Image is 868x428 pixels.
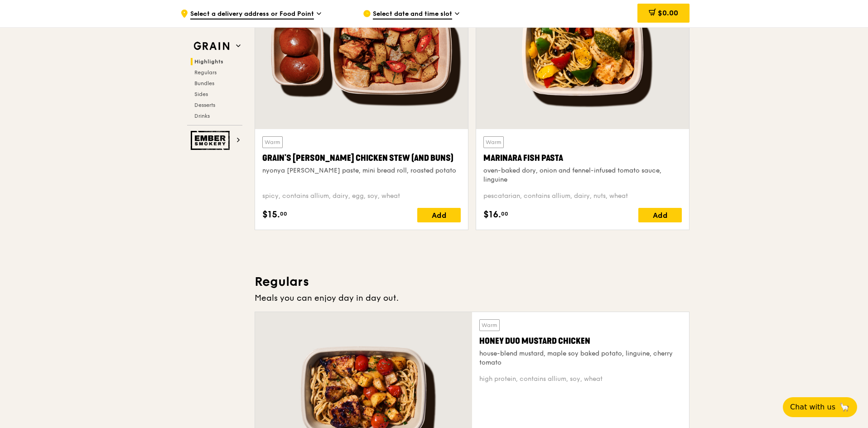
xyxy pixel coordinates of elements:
[194,102,215,108] span: Desserts
[417,208,461,222] div: Add
[790,402,835,413] span: Chat with us
[638,208,682,222] div: Add
[783,397,857,417] button: Chat with us🦙
[191,131,232,150] img: Ember Smokery web logo
[280,210,287,217] span: 00
[483,136,504,148] div: Warm
[479,335,682,347] div: Honey Duo Mustard Chicken
[262,152,461,164] div: Grain's [PERSON_NAME] Chicken Stew (and buns)
[483,152,682,164] div: Marinara Fish Pasta
[262,166,461,175] div: nyonya [PERSON_NAME] paste, mini bread roll, roasted potato
[839,402,850,413] span: 🦙
[194,91,208,97] span: Sides
[262,192,461,201] div: spicy, contains allium, dairy, egg, soy, wheat
[658,9,678,17] span: $0.00
[255,274,690,290] h3: Regulars
[483,166,682,184] div: oven-baked dory, onion and fennel-infused tomato sauce, linguine
[479,349,682,367] div: house-blend mustard, maple soy baked potato, linguine, cherry tomato
[194,69,217,76] span: Regulars
[479,319,500,331] div: Warm
[373,10,452,19] span: Select date and time slot
[483,208,501,221] span: $16.
[191,38,232,54] img: Grain web logo
[501,210,508,217] span: 00
[194,58,223,65] span: Highlights
[190,10,314,19] span: Select a delivery address or Food Point
[194,113,210,119] span: Drinks
[255,292,690,304] div: Meals you can enjoy day in day out.
[483,192,682,201] div: pescatarian, contains allium, dairy, nuts, wheat
[194,80,214,87] span: Bundles
[262,208,280,221] span: $15.
[479,375,682,384] div: high protein, contains allium, soy, wheat
[262,136,283,148] div: Warm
